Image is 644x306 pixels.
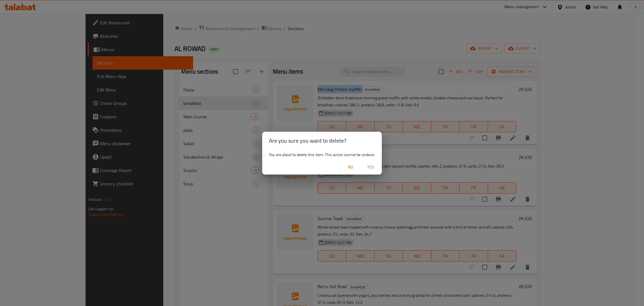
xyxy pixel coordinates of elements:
span: No [344,164,357,171]
div: You are about to delete this item. This action cannot be undone. [262,150,382,160]
h2: Are you sure you want to delete? [269,136,375,145]
span: Yes [364,164,377,171]
button: Yes [362,162,380,172]
button: No [342,162,359,172]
